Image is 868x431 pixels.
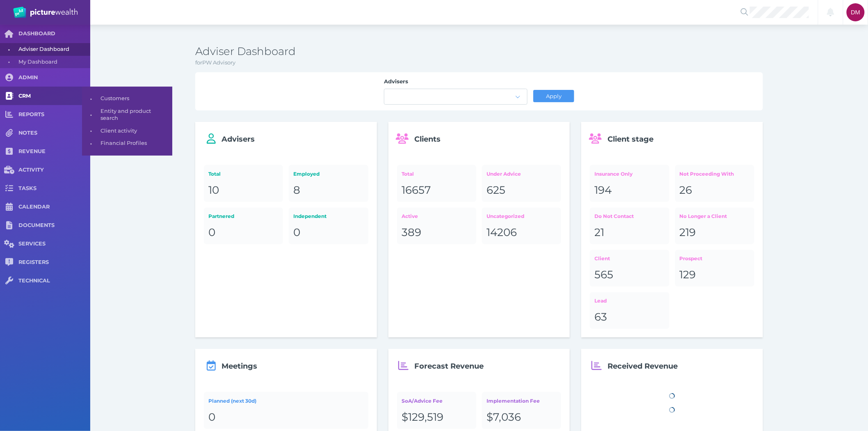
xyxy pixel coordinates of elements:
span: Client stage [608,135,653,144]
a: •Entity and product search [82,105,172,124]
div: $7,036 [487,410,557,424]
h3: Adviser Dashboard [195,45,763,59]
a: SoA/Advice Fee$129,519 [397,392,476,429]
span: REGISTERS [18,259,90,266]
span: • [82,110,101,120]
span: Advisers [222,135,255,144]
span: Adviser Dashboard [18,43,87,56]
span: Apply [542,93,565,99]
span: SERVICES [18,241,90,248]
span: Financial Profiles [101,137,169,150]
span: Insurance Only [595,171,633,177]
span: NOTES [18,130,90,137]
div: 129 [680,268,750,282]
div: 63 [595,310,665,324]
span: CALENDAR [18,204,90,211]
span: Total [208,171,221,177]
a: Planned (next 30d)0 [204,392,368,429]
a: Total16657 [397,165,476,202]
a: Under Advice625 [482,165,561,202]
div: 26 [680,183,750,197]
div: 21 [595,226,665,240]
span: Clients [415,135,441,144]
span: TASKS [18,185,90,192]
a: Active389 [397,208,476,244]
div: 0 [208,226,279,240]
img: PW [13,7,78,18]
span: REPORTS [18,111,90,118]
span: CRM [18,93,90,100]
div: 625 [487,183,557,197]
span: • [82,94,101,104]
span: Under Advice [487,171,521,177]
span: • [82,138,101,149]
span: SoA/Advice Fee [402,398,443,404]
span: TECHNICAL [18,277,90,284]
span: Total [402,171,414,177]
div: $129,519 [402,410,472,424]
a: Total10 [204,165,283,202]
div: 389 [402,226,472,240]
a: Employed8 [289,165,368,202]
span: Not Proceeding With [680,171,734,177]
span: Forecast Revenue [415,362,484,371]
button: Apply [533,90,574,102]
a: •Financial Profiles [82,137,172,150]
label: Advisers [384,78,528,89]
div: 10 [208,183,279,197]
a: Independent0 [289,208,368,244]
div: 0 [294,226,364,240]
div: 565 [595,268,665,282]
span: DASHBOARD [18,30,90,37]
p: for PW Advisory [195,59,763,67]
span: Partnered [208,213,234,219]
a: •Client activity [82,125,172,138]
span: Planned (next 30d) [208,398,256,404]
span: Meetings [222,362,257,371]
a: •Customers [82,92,172,105]
span: DOCUMENTS [18,222,90,229]
span: Entity and product search [101,105,169,124]
span: No Longer a Client [680,213,727,219]
span: Do Not Contact [595,213,634,219]
span: Lead [595,298,607,304]
div: 194 [595,183,665,197]
span: Client activity [101,125,169,138]
span: DM [851,9,861,16]
span: Prospect [680,255,703,261]
a: Implementation Fee$7,036 [482,392,561,429]
a: Partnered0 [204,208,283,244]
span: • [82,126,101,136]
div: 16657 [402,183,472,197]
div: 219 [680,226,750,240]
span: REVENUE [18,148,90,155]
span: My Dashboard [18,56,87,69]
span: Implementation Fee [487,398,540,404]
div: 14206 [487,226,557,240]
span: ACTIVITY [18,167,90,174]
div: 8 [294,183,364,197]
span: Independent [294,213,327,219]
span: Employed [294,171,320,177]
span: ADMIN [18,74,90,81]
span: Received Revenue [608,362,678,371]
span: Customers [101,92,169,105]
span: Active [402,213,418,219]
span: Client [595,255,610,261]
span: Uncategorized [487,213,524,219]
div: Dee Molloy [847,3,865,21]
div: 0 [208,410,363,424]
